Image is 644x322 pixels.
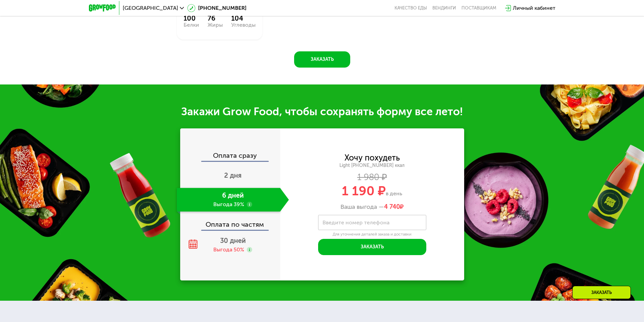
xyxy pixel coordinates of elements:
div: 104 [231,14,256,22]
div: Ваша выгода — [280,203,464,211]
span: в день [386,190,402,197]
div: Личный кабинет [513,4,555,12]
span: 30 дней [220,237,246,245]
div: Заказать [572,286,631,299]
a: Качество еды [395,5,427,11]
label: Введите номер телефона [323,221,389,224]
div: 76 [208,14,223,22]
div: Оплата сразу [181,152,280,161]
a: Вендинги [432,5,456,11]
div: поставщикам [461,5,496,11]
div: Выгода 50% [213,246,244,253]
div: Белки [184,22,199,28]
span: 2 дня [224,171,242,179]
span: 1 190 ₽ [342,183,386,199]
div: Для уточнения деталей заказа и доставки [318,232,426,237]
button: Заказать [318,239,426,255]
span: 4 740 [384,203,400,210]
span: ₽ [384,203,404,211]
div: Хочу похудеть [344,154,400,162]
button: Заказать [294,51,350,68]
div: Жиры [208,22,223,28]
div: Углеводы [231,22,256,28]
div: Оплата по частям [181,214,280,230]
div: 1 980 ₽ [280,174,464,181]
a: [PHONE_NUMBER] [187,4,246,12]
span: [GEOGRAPHIC_DATA] [123,5,178,11]
div: Light [PHONE_NUMBER] ккал [280,163,464,169]
div: 100 [184,14,199,22]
